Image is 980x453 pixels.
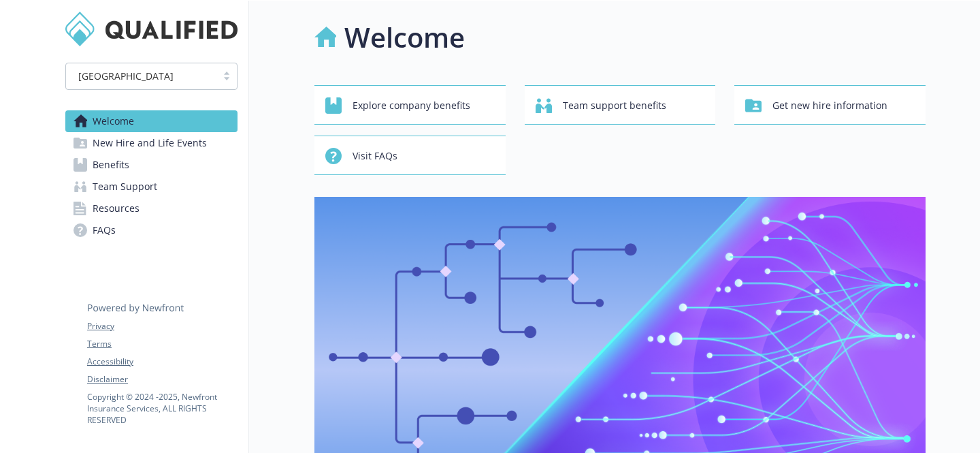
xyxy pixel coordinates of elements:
[87,373,237,386] a: Disclaimer
[772,93,887,119] span: Get new hire information
[314,85,506,125] button: Explore company benefits
[65,110,238,132] a: Welcome
[93,110,134,132] span: Welcome
[93,132,207,154] span: New Hire and Life Events
[65,219,238,241] a: FAQs
[93,198,140,219] span: Resources
[87,391,237,426] p: Copyright © 2024 - 2025 , Newfront Insurance Services, ALL RIGHTS RESERVED
[353,143,397,169] span: Visit FAQs
[93,176,157,198] span: Team Support
[734,85,926,125] button: Get new hire information
[93,219,116,241] span: FAQs
[93,154,129,176] span: Benefits
[87,356,237,368] a: Accessibility
[73,69,210,83] span: [GEOGRAPHIC_DATA]
[65,154,238,176] a: Benefits
[563,93,666,119] span: Team support benefits
[314,136,506,175] button: Visit FAQs
[65,132,238,154] a: New Hire and Life Events
[344,17,465,58] h1: Welcome
[65,198,238,219] a: Resources
[65,176,238,198] a: Team Support
[353,93,470,119] span: Explore company benefits
[78,69,174,83] span: [GEOGRAPHIC_DATA]
[525,85,716,125] button: Team support benefits
[87,320,237,332] a: Privacy
[87,338,237,350] a: Terms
